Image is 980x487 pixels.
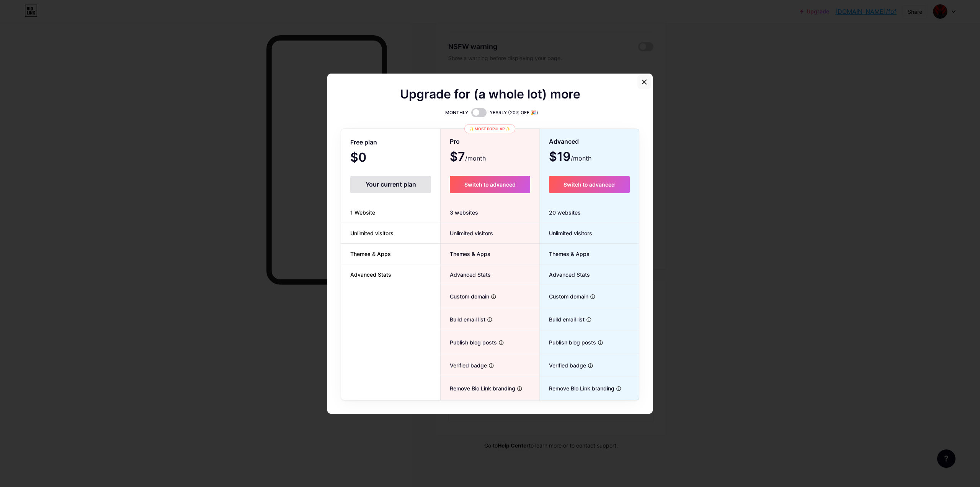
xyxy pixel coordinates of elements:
span: MONTHLY [445,109,468,116]
span: Build email list [540,315,585,323]
div: 20 websites [540,202,639,223]
span: Custom domain [540,292,588,300]
span: Unlimited visitors [441,229,493,237]
div: ✨ Most popular ✨ [464,124,515,133]
div: Your current plan [350,176,431,193]
span: Remove Bio Link branding [540,384,614,392]
span: Upgrade for (a whole lot) more [400,90,580,99]
span: Themes & Apps [341,250,400,258]
span: Advanced Stats [341,271,400,279]
span: /month [465,154,486,163]
span: Switch to advanced [563,181,615,188]
span: Themes & Apps [540,250,590,258]
span: Advanced [549,135,579,148]
span: Custom domain [441,292,489,300]
span: 1 Website [341,208,384,216]
span: $7 [450,152,486,163]
button: Switch to advanced [549,176,630,193]
div: 3 websites [441,202,539,223]
span: Themes & Apps [441,250,490,258]
span: YEARLY (20% OFF 🎉) [490,109,538,116]
span: $19 [549,152,591,163]
span: Advanced Stats [540,271,590,279]
span: /month [571,154,591,163]
button: Switch to advanced [450,176,530,193]
span: Unlimited visitors [341,229,403,237]
span: Verified badge [441,361,487,369]
span: Unlimited visitors [540,229,592,237]
span: Publish blog posts [441,338,497,346]
span: Verified badge [540,361,586,369]
span: Free plan [350,136,377,149]
span: Publish blog posts [540,338,596,346]
span: Advanced Stats [441,271,491,279]
span: Switch to advanced [464,181,516,188]
span: Remove Bio Link branding [441,384,515,392]
span: $0 [350,153,387,164]
span: Build email list [441,315,485,323]
span: Pro [450,135,460,148]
